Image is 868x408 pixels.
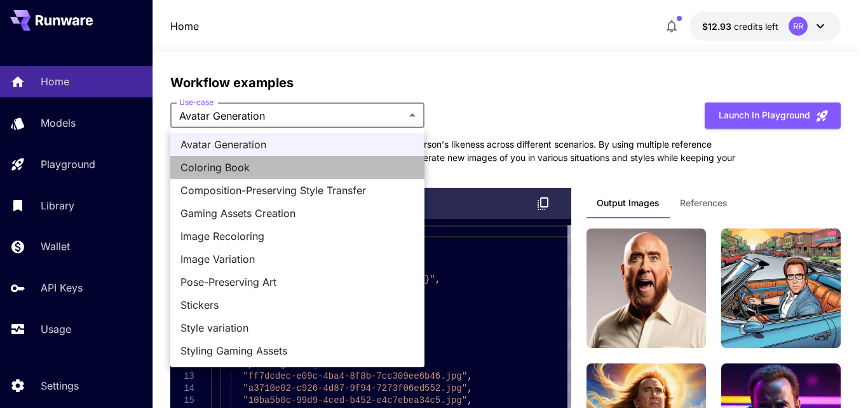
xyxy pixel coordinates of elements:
[180,297,414,313] span: Stickers
[180,137,414,152] span: Avatar Generation
[180,320,414,335] span: Style variation
[180,251,414,267] span: Image Variation
[180,183,414,198] span: Composition-Preserving Style Transfer
[180,343,414,358] span: Styling Gaming Assets
[180,229,414,244] span: Image Recoloring
[180,274,414,290] span: Pose-Preserving Art
[180,206,414,221] span: Gaming Assets Creation
[180,160,414,175] span: Coloring Book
